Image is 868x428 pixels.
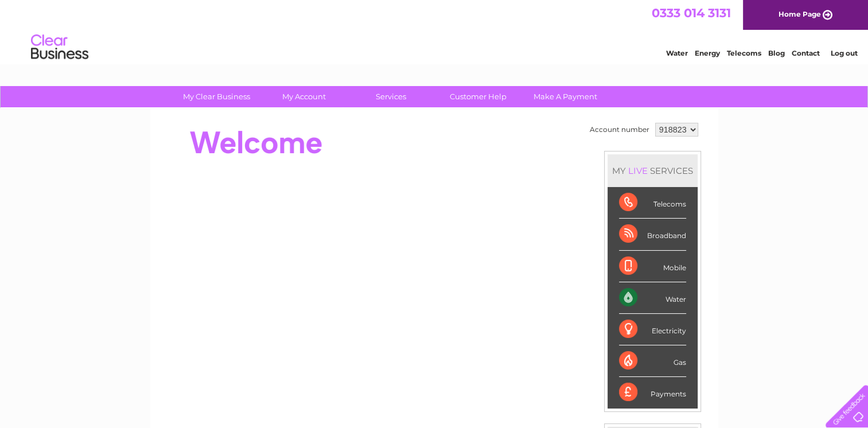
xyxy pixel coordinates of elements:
div: Broadband [619,219,686,250]
div: Water [619,282,686,314]
div: Telecoms [619,187,686,219]
div: Gas [619,345,686,377]
a: Water [666,49,688,57]
a: My Account [256,86,351,107]
a: 0333 014 3131 [652,6,731,20]
a: Customer Help [431,86,526,107]
div: Payments [619,377,686,408]
a: Blog [768,49,785,57]
a: Contact [792,49,820,57]
a: Services [344,86,438,107]
div: LIVE [626,165,650,176]
a: Log out [830,49,857,57]
a: Telecoms [727,49,761,57]
a: Make A Payment [518,86,613,107]
td: Account number [587,120,652,139]
a: Energy [695,49,720,57]
div: Electricity [619,314,686,345]
a: My Clear Business [169,86,264,107]
div: MY SERVICES [608,154,698,187]
div: Clear Business is a trading name of Verastar Limited (registered in [GEOGRAPHIC_DATA] No. 3667643... [164,6,706,56]
img: logo.png [30,30,89,65]
div: Mobile [619,251,686,282]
